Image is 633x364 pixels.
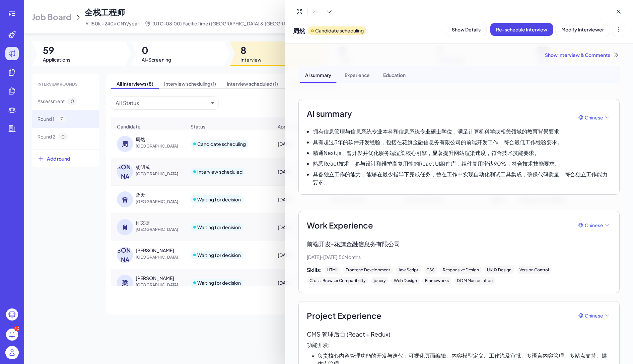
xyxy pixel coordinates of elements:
button: Show Details [446,23,486,36]
div: AI summary [300,66,337,83]
div: jquery [371,277,389,285]
div: Education [378,66,411,83]
p: 拥有信息管理与信息系统专业本科和信息系统专业硕士学位，满足计算机科学或相关领域的教育背景要求。 [313,127,565,135]
div: JavaScript [396,266,421,274]
p: 熟悉React技术，参与设计和维护高复用性的React UI组件库，组件复用率达90%，符合技术技能要求。 [313,160,560,168]
div: Frontend Development [343,266,393,274]
span: Modify Interviewer [561,26,604,32]
span: Skills: [307,266,322,274]
div: Responsive Design [440,266,482,274]
button: Modify Interviewer [556,23,610,36]
span: Show Details [452,26,481,32]
div: Experience [339,66,375,83]
span: Project Experience [307,309,381,322]
div: Web Design [391,277,420,285]
div: HTML [325,266,340,274]
button: Re-schedule Interview [490,23,553,36]
p: 前端开发 - 花旗金融信息务有限公司 [307,239,612,248]
div: Show Interview & Comments [298,52,620,58]
p: 具备独立工作的能力，能够在最少指导下完成任务，曾在工作中实现自动化测试工具集成，确保代码质量，符合独立工作能力要求。 [313,170,612,186]
p: 具有超过3年的软件开发经验，包括在花旗金融信息务有限公司的前端开发工作，符合最低工作经验要求。 [313,138,563,146]
p: CMS 管理后台 (React + Redux) [307,330,612,339]
span: Chinese [585,222,603,229]
p: 精通Next.js，曾开发并优化服务端渲染核心引擎，显著提升网站渲染速度，符合技术技能要求。 [313,149,540,157]
p: 功能开发: [307,341,612,349]
div: Cross-Browser Compatibility [307,277,368,285]
span: Chinese [585,312,603,319]
div: Frameworks [422,277,451,285]
span: Work Experience [307,219,373,231]
span: Chinese [585,114,603,121]
div: DOM Manipulation [454,277,495,285]
span: Re-schedule Interview [496,26,547,32]
div: Version Control [517,266,552,274]
div: CSS [424,266,437,274]
p: [DATE] - [DATE] · 56 Months [307,254,612,261]
span: 周然 [293,26,305,35]
p: Candidate scheduling [315,27,364,34]
h2: AI summary [307,107,352,119]
div: UI/UX Design [484,266,514,274]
